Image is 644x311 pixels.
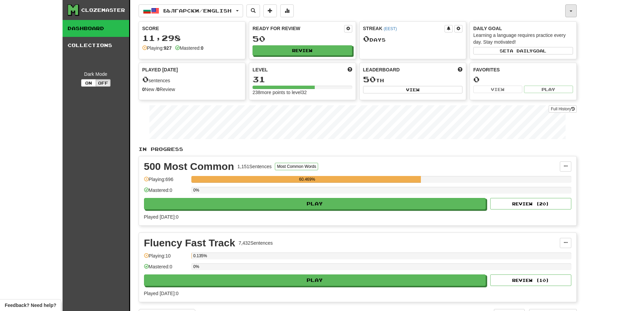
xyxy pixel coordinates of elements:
[473,66,573,73] div: Favorites
[157,87,160,92] strong: 0
[237,163,271,170] div: 1,151 Sentences
[363,66,400,73] span: Leaderboard
[246,4,260,17] button: Search sentences
[81,7,125,14] div: Clozemaster
[253,45,352,55] button: Review
[81,79,96,87] button: On
[163,8,232,14] span: Български / English
[510,48,533,53] span: a daily
[144,274,486,286] button: Play
[363,75,463,84] div: th
[139,4,243,17] button: Български/English
[473,25,573,32] div: Daily Goal
[142,86,242,93] div: New / Review
[201,45,204,51] strong: 0
[280,4,294,17] button: More stats
[458,66,462,73] span: This week in points, UTC
[253,89,352,96] div: 238 more points to level 32
[63,20,129,37] a: Dashboard
[253,25,344,32] div: Ready for Review
[139,146,577,153] p: In Progress
[144,176,188,187] div: Playing: 696
[263,4,277,17] button: Add sentence to collection
[253,35,352,43] div: 50
[253,66,268,73] span: Level
[473,32,573,45] div: Learning a language requires practice every day. Stay motivated!
[164,45,171,51] strong: 927
[144,263,188,274] div: Mastered: 0
[524,86,573,93] button: Play
[142,87,145,92] strong: 0
[142,66,178,73] span: Played [DATE]
[473,47,573,54] button: Seta dailygoal
[549,105,576,113] a: Full History
[144,198,486,209] button: Play
[63,37,129,54] a: Collections
[68,71,124,77] div: Dark Mode
[144,252,188,264] div: Playing: 10
[5,302,56,309] span: Open feedback widget
[142,34,242,42] div: 11,298
[473,75,573,84] div: 0
[239,240,273,246] div: 7,432 Sentences
[144,238,235,248] div: Fluency Fast Track
[142,25,242,32] div: Score
[363,25,445,32] div: Streak
[363,35,463,43] div: Day s
[142,45,172,51] div: Playing:
[490,274,571,286] button: Review (10)
[473,86,522,93] button: View
[363,86,463,93] button: View
[363,34,369,43] span: 0
[144,291,178,296] span: Played [DATE]: 0
[193,176,421,183] div: 60.469%
[490,198,571,209] button: Review (20)
[142,75,242,84] div: sentences
[253,75,352,84] div: 31
[348,66,352,73] span: Score more points to level up
[142,74,149,84] span: 0
[275,163,318,170] button: Most Common Words
[144,161,234,172] div: 500 Most Common
[363,74,376,84] span: 50
[144,187,188,198] div: Mastered: 0
[175,45,204,51] div: Mastered:
[144,214,178,220] span: Played [DATE]: 0
[384,26,397,31] a: (EEST)
[96,79,111,87] button: Off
